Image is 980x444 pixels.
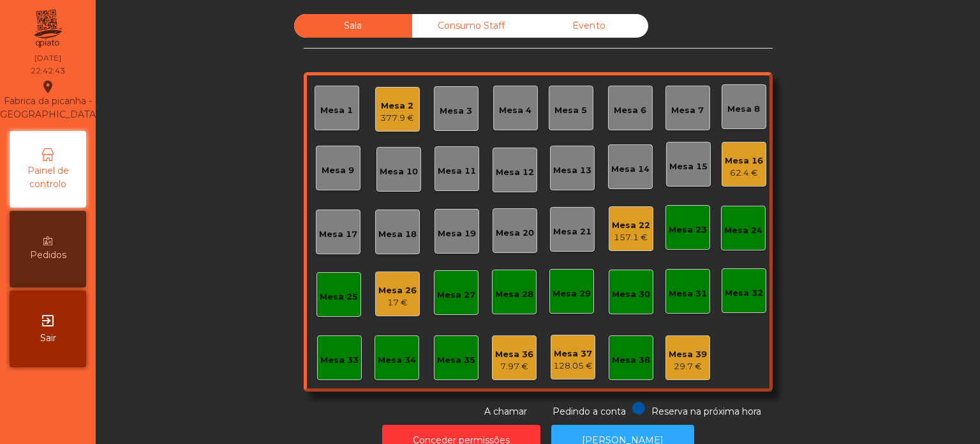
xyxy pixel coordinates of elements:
[495,360,533,373] div: 7.97 €
[669,348,707,361] div: Mesa 39
[725,155,763,167] div: Mesa 16
[725,167,763,180] div: 62.4 €
[437,289,475,302] div: Mesa 27
[495,288,533,301] div: Mesa 28
[553,226,591,238] div: Mesa 21
[438,227,476,240] div: Mesa 19
[438,165,476,178] div: Mesa 11
[669,360,707,373] div: 29.7 €
[319,228,357,241] div: Mesa 17
[612,231,650,244] div: 157.1 €
[40,332,56,345] span: Sair
[380,165,418,178] div: Mesa 10
[40,313,56,328] i: exit_to_app
[669,224,707,236] div: Mesa 23
[40,79,56,95] i: location_on
[34,52,61,64] div: [DATE]
[378,228,417,241] div: Mesa 18
[31,65,65,77] div: 22:42:43
[614,104,646,117] div: Mesa 6
[320,291,358,303] div: Mesa 25
[13,164,83,191] span: Painel de controlo
[499,104,531,117] div: Mesa 4
[320,104,353,117] div: Mesa 1
[727,103,760,116] div: Mesa 8
[412,14,530,38] div: Consumo Staff
[322,164,354,177] div: Mesa 9
[553,164,591,177] div: Mesa 13
[496,227,534,240] div: Mesa 20
[495,348,533,361] div: Mesa 36
[612,354,650,367] div: Mesa 38
[612,219,650,232] div: Mesa 22
[484,406,527,417] span: A chamar
[724,224,762,237] div: Mesa 24
[440,105,472,118] div: Mesa 3
[380,112,414,125] div: 377.9 €
[669,287,707,300] div: Mesa 31
[611,163,650,176] div: Mesa 14
[380,100,414,112] div: Mesa 2
[669,160,708,173] div: Mesa 15
[437,354,475,367] div: Mesa 35
[651,406,761,417] span: Reserva na próxima hora
[32,6,63,51] img: qpiato
[553,360,593,372] div: 128.05 €
[496,166,534,179] div: Mesa 12
[378,354,416,367] div: Mesa 34
[671,104,704,117] div: Mesa 7
[294,14,412,38] div: Sala
[725,287,763,300] div: Mesa 32
[378,284,417,297] div: Mesa 26
[30,249,66,262] span: Pedidos
[530,14,648,38] div: Evento
[553,348,593,360] div: Mesa 37
[612,288,650,301] div: Mesa 30
[554,104,587,117] div: Mesa 5
[553,406,626,417] span: Pedindo a conta
[378,296,417,309] div: 17 €
[553,287,591,300] div: Mesa 29
[320,354,359,367] div: Mesa 33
